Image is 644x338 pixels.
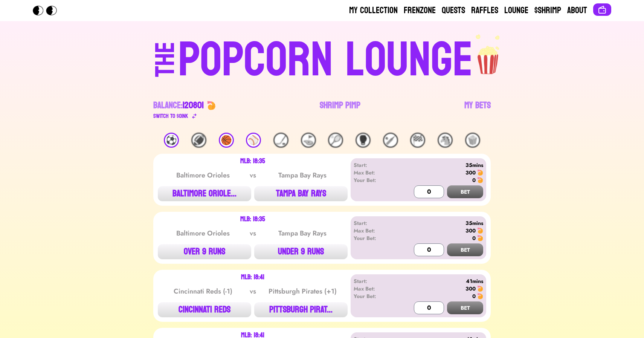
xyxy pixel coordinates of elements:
div: 35mins [397,219,483,227]
div: 🏒 [273,133,288,148]
div: 🏏 [383,133,398,148]
div: ⛳️ [301,133,316,148]
button: TAMPA BAY RAYS [254,186,348,201]
img: Popcorn [33,6,63,15]
button: OVER 9 RUNS [158,244,251,259]
div: Switch to $ OINK [153,112,188,121]
img: 🍤 [477,228,483,234]
div: Pittsburgh Pirates (+1) [264,286,340,297]
div: 300 [465,285,476,292]
a: Lounge [504,5,528,17]
div: 41mins [397,277,483,285]
img: 🍤 [477,286,483,292]
div: Baltimore Orioles [165,170,241,180]
div: Cincinnati Reds (-1) [165,286,241,297]
div: MLB: 18:35 [240,158,265,164]
div: POPCORN LOUNGE [178,36,473,84]
div: Max Bet: [354,227,397,234]
div: Tampa Bay Rays [264,228,340,239]
div: 🏀 [219,133,234,148]
div: MLB: 18:41 [241,274,264,280]
img: 🍤 [477,170,483,176]
div: 🍿 [465,133,480,148]
button: BALTIMORE ORIOLE... [158,186,251,201]
div: 35mins [397,161,483,169]
a: Frenzone [404,5,436,17]
img: 🍤 [477,293,483,299]
div: Max Bet: [354,285,397,292]
div: Baltimore Orioles [165,228,241,239]
div: Balance: [153,99,204,112]
div: MLB: 18:35 [240,216,265,222]
div: ⚽️ [164,133,179,148]
button: PITTSBURGH PIRAT... [254,302,348,317]
div: 300 [465,227,476,234]
img: Connect wallet [598,5,607,14]
a: About [567,5,587,17]
div: Start: [354,219,397,227]
div: 0 [472,292,476,300]
div: ⚾️ [246,133,261,148]
div: 0 [472,176,476,184]
a: Raffles [471,5,498,17]
div: vs [248,286,258,297]
div: 🐴 [438,133,453,148]
div: Your Bet: [354,176,397,184]
div: vs [248,228,258,239]
button: BET [447,185,483,198]
div: vs [248,170,258,180]
div: Tampa Bay Rays [264,170,340,180]
div: Start: [354,277,397,285]
div: Your Bet: [354,234,397,242]
div: 🎾 [328,133,343,148]
div: 🥊 [356,133,371,148]
img: 🍤 [477,177,483,183]
div: 🏁 [410,133,425,148]
button: BET [447,243,483,256]
img: popcorn [473,33,504,75]
img: 🍤 [207,101,216,110]
a: THEPOPCORN LOUNGEpopcorn [90,33,554,84]
button: CINCINNATI REDS [158,302,251,317]
button: BET [447,301,483,314]
div: 🏈 [191,133,206,148]
a: Shrimp Pimp [320,99,360,121]
img: 🍤 [477,235,483,241]
a: My Collection [349,5,398,17]
a: Quests [442,5,465,17]
div: Max Bet: [354,169,397,176]
div: Start: [354,161,397,169]
div: Your Bet: [354,292,397,300]
div: THE [152,42,179,92]
div: 0 [472,234,476,242]
span: 120801 [183,97,204,113]
div: 300 [465,169,476,176]
button: UNDER 9 RUNS [254,244,348,259]
a: $Shrimp [534,5,561,17]
a: My Bets [464,99,491,121]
